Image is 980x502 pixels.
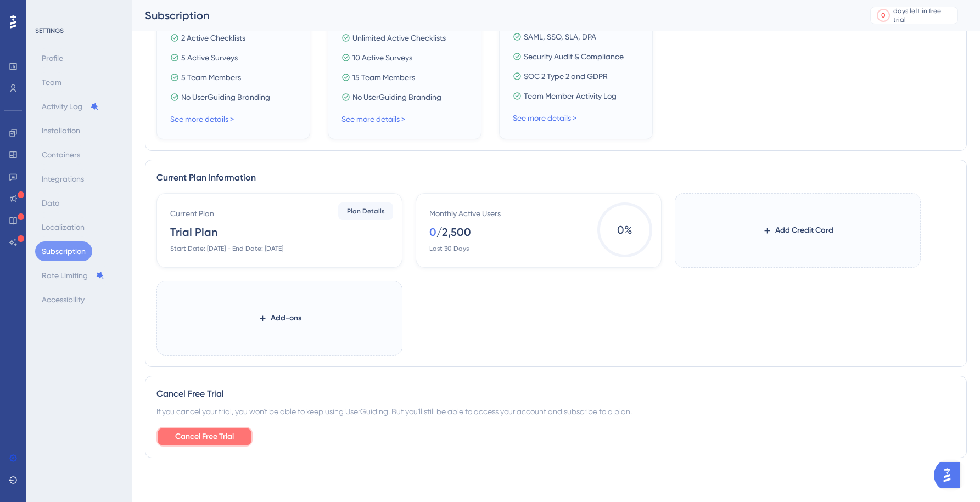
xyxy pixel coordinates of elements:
[524,30,596,43] span: SAML, SSO, SLA, DPA
[156,387,955,401] div: Cancel Free Trial
[35,26,124,35] div: SETTINGS
[352,71,415,84] span: 15 Team Members
[170,115,234,123] a: See more details >
[597,202,652,257] span: 0 %
[35,217,91,237] button: Localization
[775,224,833,237] span: Add Credit Card
[35,145,87,165] button: Containers
[145,8,843,23] div: Subscription
[170,244,283,253] div: Start Date: [DATE] - End Date: [DATE]
[352,91,441,104] span: No UserGuiding Branding
[156,427,253,447] button: Cancel Free Trial
[347,207,385,216] span: Plan Details
[35,169,91,189] button: Integrations
[35,121,87,140] button: Installation
[524,70,608,83] span: SOC 2 Type 2 and GDPR
[934,459,967,492] iframe: UserGuiding AI Assistant Launcher
[35,266,111,285] button: Rate Limiting
[513,114,576,122] a: See more details >
[524,89,617,103] span: Team Member Activity Log
[181,71,241,84] span: 5 Team Members
[170,207,214,220] div: Current Plan
[175,430,234,443] span: Cancel Free Trial
[35,97,105,116] button: Activity Log
[429,207,501,220] div: Monthly Active Users
[181,91,270,104] span: No UserGuiding Branding
[35,193,66,213] button: Data
[271,312,301,325] span: Add-ons
[436,224,471,240] div: / 2,500
[893,7,954,24] div: days left in free trial
[429,224,436,240] div: 0
[181,51,238,64] span: 5 Active Surveys
[170,224,217,240] div: Trial Plan
[156,405,955,418] div: If you cancel your trial, you won't be able to keep using UserGuiding. But you'll still be able t...
[240,308,319,328] button: Add-ons
[341,115,405,123] a: See more details >
[35,72,68,92] button: Team
[181,31,245,44] span: 2 Active Checklists
[745,221,851,240] button: Add Credit Card
[352,31,446,44] span: Unlimited Active Checklists
[35,290,91,309] button: Accessibility
[429,244,469,253] div: Last 30 Days
[338,202,393,220] button: Plan Details
[35,48,70,68] button: Profile
[524,50,624,63] span: Security Audit & Compliance
[35,241,92,261] button: Subscription
[156,171,955,184] div: Current Plan Information
[881,11,886,20] div: 0
[352,51,412,64] span: 10 Active Surveys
